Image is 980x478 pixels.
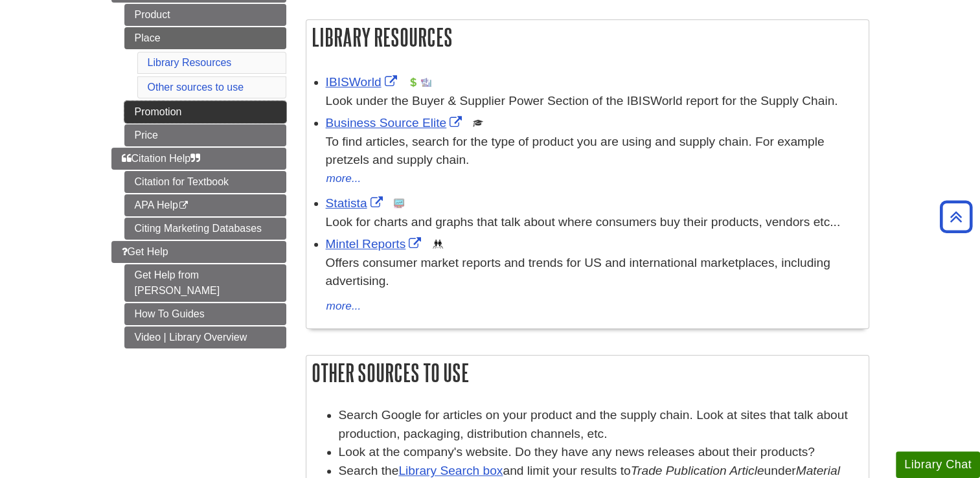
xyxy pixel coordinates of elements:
[433,239,443,249] img: Demographics
[124,4,286,26] a: Product
[339,406,862,444] li: Search Google for articles on your product and the supply chain. Look at sites that talk about pr...
[306,356,869,390] h2: Other sources to use
[421,77,431,87] img: Industry Report
[124,326,286,348] a: Video | Library Overview
[124,124,286,146] a: Price
[326,213,862,232] div: Look for charts and graphs that talk about where consumers buy their products, vendors etc...
[935,208,977,225] a: Back to Top
[326,75,400,89] a: Link opens in new window
[148,57,232,68] a: Library Resources
[631,464,764,477] em: Trade Publication Article
[339,443,862,462] li: Look at the company's website. Do they have any news releases about their products?
[326,133,862,170] div: To find articles, search for the type of product you are using and supply chain. For example pret...
[326,297,362,315] button: more...
[398,464,503,477] a: Library Search box
[122,153,201,164] span: Citation Help
[394,198,404,209] img: Statistics
[326,116,466,130] a: Link opens in new window
[326,254,862,291] p: Offers consumer market reports and trends for US and international marketplaces, including advert...
[896,451,980,478] button: Library Chat
[408,77,418,87] img: Financial Report
[124,101,286,123] a: Promotion
[124,303,286,325] a: How To Guides
[326,237,425,251] a: Link opens in new window
[326,92,862,111] div: Look under the Buyer & Supplier Power Section of the IBISWorld report for the Supply Chain.
[148,82,244,93] a: Other sources to use
[124,194,286,216] a: APA Help
[178,201,189,210] i: This link opens in a new window
[111,148,286,170] a: Citation Help
[326,196,386,210] a: Link opens in new window
[124,171,286,193] a: Citation for Textbook
[306,20,869,54] h2: Library Resources
[122,246,168,257] span: Get Help
[124,27,286,49] a: Place
[124,218,286,240] a: Citing Marketing Databases
[111,241,286,263] a: Get Help
[473,118,483,128] img: Scholarly or Peer Reviewed
[326,170,362,188] button: more...
[124,264,286,302] a: Get Help from [PERSON_NAME]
